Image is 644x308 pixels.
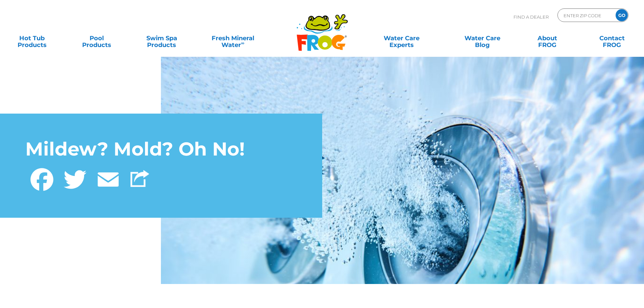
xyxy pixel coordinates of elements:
[616,9,628,21] input: GO
[241,40,244,46] sup: ∞
[25,139,297,160] h1: Mildew? Mold? Oh No!
[58,164,92,192] a: Twitter
[361,31,443,45] a: Water CareExperts
[563,10,609,20] input: Zip Code Form
[137,31,187,45] a: Swim SpaProducts
[7,31,57,45] a: Hot TubProducts
[457,31,507,45] a: Water CareBlog
[72,31,122,45] a: PoolProducts
[514,8,549,25] p: Find A Dealer
[522,31,572,45] a: AboutFROG
[92,164,125,192] a: Email
[25,164,58,192] a: Facebook
[201,31,264,45] a: Fresh MineralWater∞
[587,31,637,45] a: ContactFROG
[130,170,149,187] img: Share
